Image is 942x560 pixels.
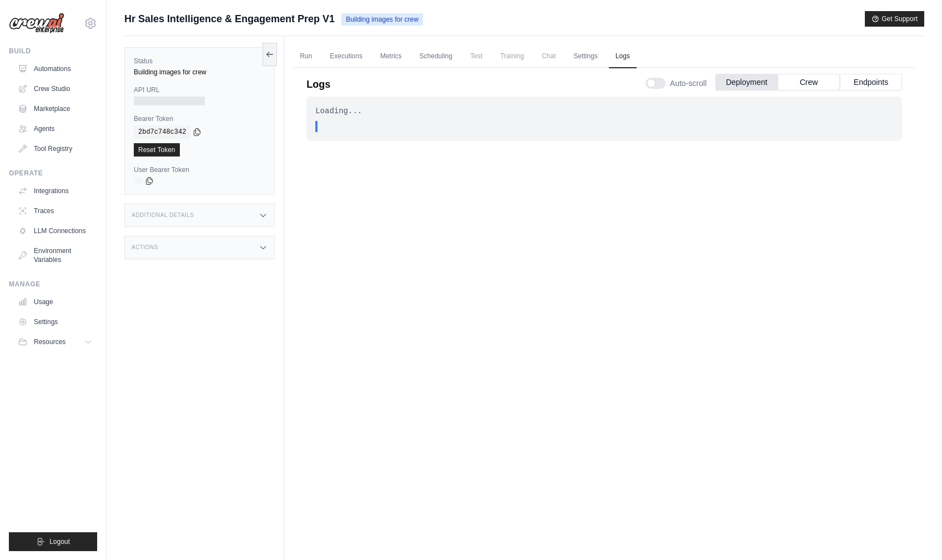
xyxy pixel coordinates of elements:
a: Crew Studio [13,80,97,98]
button: Get Support [865,11,924,27]
div: Manage [9,280,97,289]
span: Logout [49,537,70,546]
label: Status [134,57,265,65]
a: Executions [323,45,369,68]
span: Test [464,45,489,67]
button: Logout [9,532,97,551]
a: Logs [609,45,637,68]
span: Building images for crew [341,13,423,26]
label: API URL [134,85,265,94]
a: Settings [567,45,604,68]
div: Build [9,47,97,56]
a: Marketplace [13,100,97,118]
h3: Actions [132,244,158,251]
a: Agents [13,120,97,138]
code: 2bd7c748c342 [134,125,190,139]
div: Building images for crew [134,68,265,77]
a: Automations [13,60,97,78]
span: Auto-scroll [670,78,707,89]
p: Logs [306,77,330,92]
button: Endpoints [840,74,902,90]
button: Resources [13,333,97,351]
button: Crew [778,74,840,90]
div: Operate [9,169,97,178]
span: Training is not available until the deployment is complete [493,45,531,67]
a: Reset Token [134,143,180,157]
label: Bearer Token [134,114,265,123]
img: Logo [9,13,64,34]
a: Scheduling [413,45,459,68]
span: Resources [34,337,66,346]
a: Integrations [13,182,97,200]
a: Metrics [374,45,409,68]
a: LLM Connections [13,222,97,240]
h3: Additional Details [132,212,194,219]
a: Tool Registry [13,140,97,158]
label: User Bearer Token [134,165,265,174]
a: Traces [13,202,97,220]
span: Chat is not available until the deployment is complete [535,45,562,67]
a: Settings [13,313,97,331]
button: Deployment [716,74,778,90]
div: Loading... [315,105,893,117]
a: Usage [13,293,97,311]
a: Environment Variables [13,242,97,269]
a: Run [293,45,319,68]
span: Hr Sales Intelligence & Engagement Prep V1 [124,11,335,27]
